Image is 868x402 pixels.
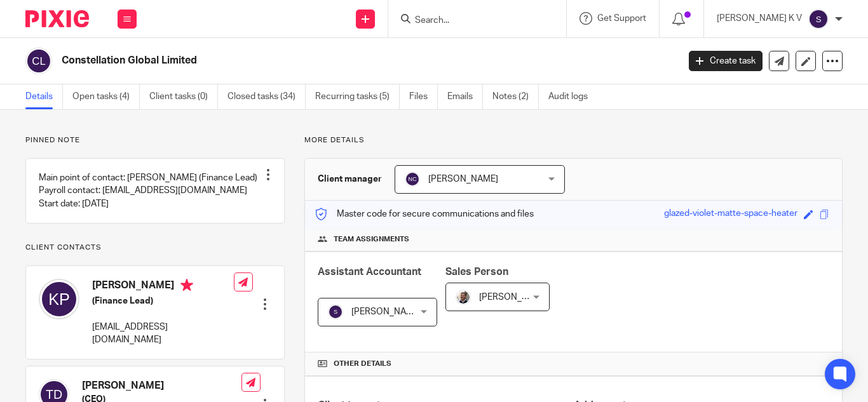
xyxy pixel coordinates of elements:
a: Details [25,84,63,109]
img: Matt%20Circle.png [456,290,471,305]
img: svg%3E [328,304,343,319]
img: svg%3E [39,279,79,319]
h4: [PERSON_NAME] [82,379,241,392]
span: Sales Person [445,267,508,277]
span: Assistant Accountant [318,267,421,277]
span: Get Support [597,14,646,23]
a: Notes (2) [492,84,539,109]
span: Team assignments [334,234,409,245]
p: Client contacts [25,243,285,253]
span: [PERSON_NAME] K V [351,307,437,316]
a: Emails [447,84,483,109]
h5: (Finance Lead) [92,295,234,307]
img: Pixie [25,10,89,27]
h3: Client manager [318,173,382,185]
h4: [PERSON_NAME] [92,279,234,295]
a: Open tasks (4) [72,84,140,109]
a: Files [409,84,438,109]
img: svg%3E [405,171,420,187]
img: svg%3E [25,48,52,74]
input: Search [414,15,528,27]
span: [PERSON_NAME] [479,293,549,302]
a: Client tasks (0) [149,84,218,109]
div: glazed-violet-matte-space-heater [664,207,797,222]
a: Closed tasks (34) [227,84,306,109]
a: Audit logs [548,84,597,109]
h2: Constellation Global Limited [62,54,548,67]
a: Create task [689,51,763,71]
span: [PERSON_NAME] [428,175,498,184]
p: Pinned note [25,135,285,145]
p: [EMAIL_ADDRESS][DOMAIN_NAME] [92,321,234,347]
p: More details [304,135,843,145]
p: Master code for secure communications and files [315,208,534,220]
p: [PERSON_NAME] K V [717,12,802,25]
img: svg%3E [808,9,829,29]
span: Other details [334,359,391,369]
i: Primary [180,279,193,291]
a: Recurring tasks (5) [315,84,400,109]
